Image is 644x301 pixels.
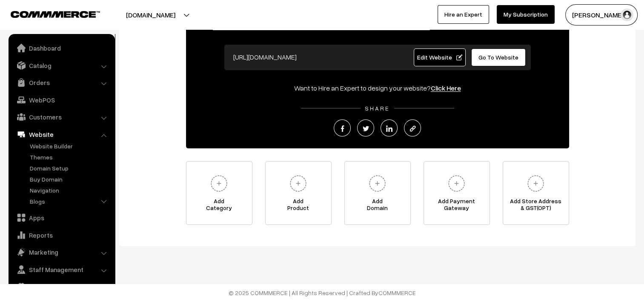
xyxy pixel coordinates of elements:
span: SHARE [361,105,394,112]
a: Staff Management [11,262,112,277]
a: Marketing [11,244,112,260]
a: My Subscription [497,5,555,24]
a: Settings [11,279,112,294]
a: Add Store Address& GST(OPT) [503,161,569,225]
a: Navigation [28,186,112,195]
button: [PERSON_NAME] [565,4,638,26]
a: COMMMERCE [11,9,85,19]
img: user [621,9,633,21]
a: Website Builder [28,142,112,150]
a: Catalog [11,58,112,73]
a: Website [11,127,112,142]
span: Add Product [266,198,331,215]
span: Add Category [186,198,252,215]
a: Orders [11,75,112,90]
img: plus.svg [524,172,547,195]
img: plus.svg [445,172,468,195]
a: Edit Website [414,48,466,66]
span: Go To Website [478,54,518,61]
a: Click Here [431,84,461,92]
a: Go To Website [471,48,526,66]
a: WebPOS [11,92,112,108]
a: AddDomain [344,161,411,225]
a: AddCategory [186,161,252,225]
span: Add Payment Gateway [424,198,489,215]
span: Edit Website [417,54,462,61]
a: Domain Setup [28,164,112,173]
div: Want to Hire an Expert to design your website? [186,83,569,93]
img: plus.svg [286,172,310,195]
a: Hire an Expert [438,5,489,24]
img: plus.svg [366,172,389,195]
span: Add Domain [345,198,410,215]
a: Apps [11,210,112,225]
img: plus.svg [207,172,231,195]
a: Reports [11,227,112,243]
a: Dashboard [11,40,112,56]
a: AddProduct [265,161,332,225]
button: [DOMAIN_NAME] [96,4,205,26]
a: Customers [11,109,112,125]
img: COMMMERCE [11,11,100,17]
a: Blogs [28,197,112,206]
a: COMMMERCE [378,289,416,296]
a: Buy Domain [28,175,112,184]
a: Add PaymentGateway [424,161,490,225]
span: Add Store Address & GST(OPT) [503,198,569,215]
a: Themes [28,153,112,162]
